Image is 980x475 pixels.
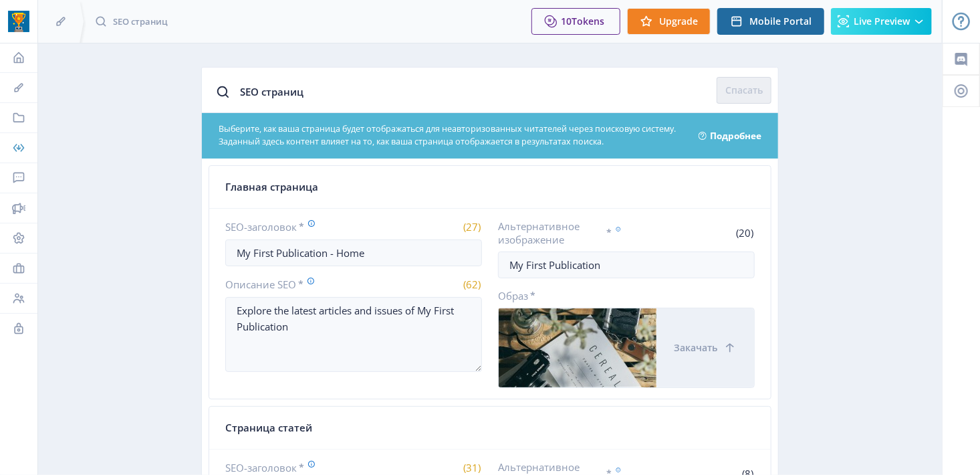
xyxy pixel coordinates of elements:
[241,81,304,102] h5: SEO страниц
[498,289,528,302] font: Образ
[717,8,824,35] button: Mobile Portal
[734,226,755,240] span: (20)
[710,129,761,142] a: Подробнее
[461,220,482,233] span: (27)
[225,220,297,233] font: SEO-заголовок
[675,343,718,353] span: Закачать
[572,15,604,27] span: Tokens
[854,16,910,27] span: Live Preview
[8,11,29,32] img: app-icon.png
[498,219,605,246] font: Альтернативное изображение
[656,308,754,387] button: Закачать
[225,177,755,197] div: Главная страница
[749,16,812,27] span: Mobile Portal
[461,278,482,291] span: (62)
[113,15,168,28] span: SEO страниц
[498,252,755,278] input: Введите альтернативный текст изображения
[561,16,572,27] font: 10
[659,16,698,27] span: Upgrade
[225,240,482,266] input: Введите SEO-заголовок
[531,8,620,35] button: 10Tokens
[717,77,771,104] button: Спасать
[831,8,932,35] button: Live Preview
[225,417,755,438] div: Страница статей
[219,123,683,149] div: Выберите, как ваша страница будет отображаться для неавторизованных читателей через поисковую сис...
[225,278,296,291] font: Описание SEO
[627,8,711,35] button: Upgrade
